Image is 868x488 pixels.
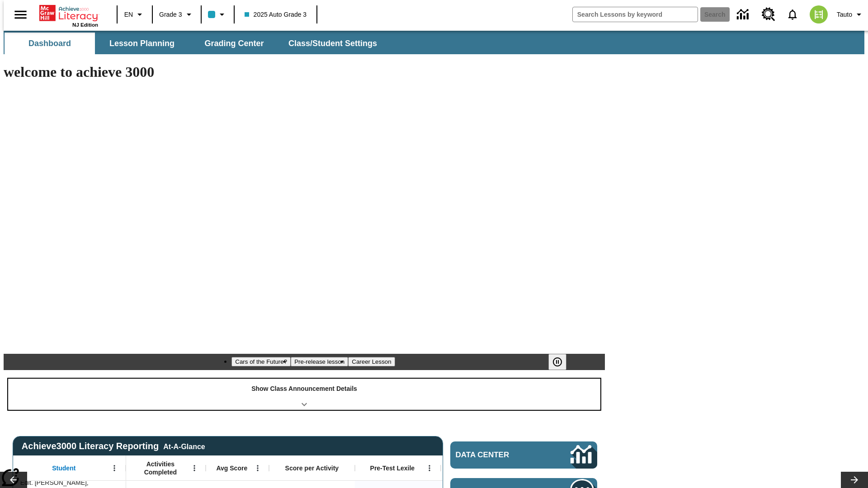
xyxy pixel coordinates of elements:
[810,5,828,23] img: avatar image
[163,441,205,451] div: At-A-Glance
[756,2,781,27] a: Resource Center, Will open in new tab
[4,31,864,54] div: SubNavbar
[120,6,149,23] button: Language: EN, Select a language
[450,441,597,469] a: Data Center
[291,357,348,366] button: Slide 2 Pre-release lesson
[251,384,357,394] p: Show Class Announcement Details
[548,354,576,370] div: Pause
[39,3,98,28] div: Home
[781,3,804,26] a: Notifications
[731,2,756,27] a: Data Center
[251,461,264,475] button: Open Menu
[281,33,384,54] button: Class/Student Settings
[573,7,698,22] input: search field
[4,64,605,80] h1: welcome to achieve 3000
[7,1,34,28] button: Open side menu
[245,10,307,19] span: 2025 Auto Grade 3
[231,357,291,366] button: Slide 1 Cars of the Future?
[97,33,187,54] button: Lesson Planning
[5,33,95,54] button: Dashboard
[52,464,75,472] span: Student
[108,461,121,475] button: Open Menu
[348,357,395,366] button: Slide 3 Career Lesson
[131,460,190,476] span: Activities Completed
[370,464,415,472] span: Pre-Test Lexile
[4,33,385,54] div: SubNavbar
[285,464,339,472] span: Score per Activity
[841,472,868,488] button: Lesson carousel, Next
[216,464,247,472] span: Avg Score
[548,354,566,370] button: Pause
[833,6,868,23] button: Profile/Settings
[837,10,852,19] span: Tauto
[8,379,600,410] div: Show Class Announcement Details
[804,3,833,26] button: Select a new avatar
[156,6,198,23] button: Grade: Grade 3, Select a grade
[189,33,279,54] button: Grading Center
[39,4,98,22] a: Home
[124,10,133,19] span: EN
[188,461,201,475] button: Open Menu
[72,22,98,28] span: NJ Edition
[204,6,231,23] button: Class color is light blue. Change class color
[22,441,205,451] span: Achieve3000 Literacy Reporting
[423,461,436,475] button: Open Menu
[456,450,540,460] span: Data Center
[159,10,182,19] span: Grade 3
